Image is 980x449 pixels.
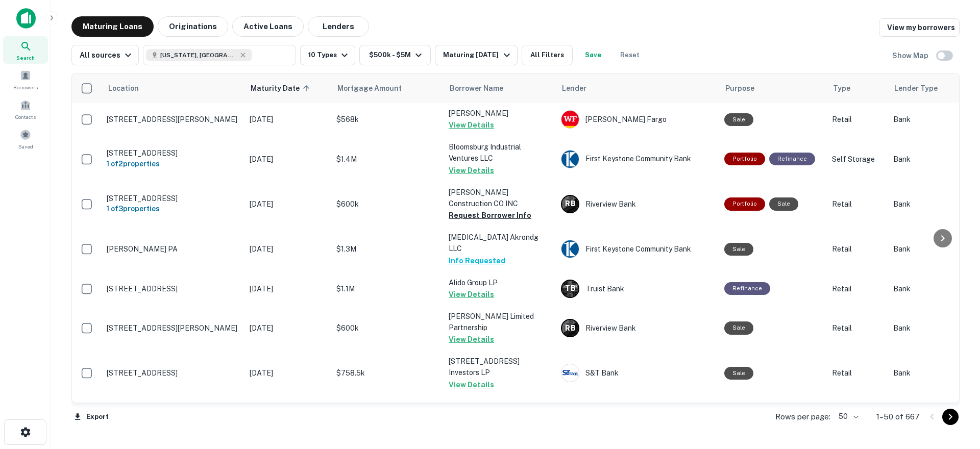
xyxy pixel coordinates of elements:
[724,153,765,165] div: This is a portfolio loan with 2 properties
[832,114,883,125] p: Retail
[449,187,551,209] p: [PERSON_NAME] Construction CO INC
[832,283,883,294] p: Retail
[449,277,551,288] p: Alido Group LP
[522,45,573,65] button: All Filters
[561,240,714,258] div: First Keystone Community Bank
[107,148,239,158] p: [STREET_ADDRESS]
[308,16,369,37] button: Lenders
[107,115,239,124] p: [STREET_ADDRESS][PERSON_NAME]
[769,197,798,210] div: Sale
[892,50,930,61] h6: Show Map
[250,114,326,125] p: [DATE]
[71,16,154,37] button: Maturing Loans
[724,367,753,380] div: Sale
[888,74,980,103] th: Lender Type
[561,110,714,129] div: [PERSON_NAME] Fargo
[250,198,326,210] p: [DATE]
[724,282,770,295] div: This loan purpose was for refinancing
[893,114,975,125] p: Bank
[894,82,938,94] span: Lender Type
[725,82,754,94] span: Purpose
[561,151,579,168] img: picture
[565,198,575,209] p: R B
[449,401,551,423] p: [PERSON_NAME] S Custon Colliion INC
[71,409,111,425] button: Export
[3,66,48,93] a: Borrowers
[250,154,326,165] p: [DATE]
[832,154,883,165] p: Self Storage
[435,45,517,65] button: Maturing [DATE]
[336,243,438,255] p: $1.3M
[449,164,494,177] button: View Details
[719,74,827,103] th: Purpose
[561,364,714,382] div: S&T Bank
[16,54,35,62] span: Search
[556,74,719,103] th: Lender
[775,411,830,423] p: Rows per page:
[107,323,239,333] p: [STREET_ADDRESS][PERSON_NAME]
[449,311,551,333] p: [PERSON_NAME] Limited Partnership
[250,283,326,294] p: [DATE]
[449,209,531,221] button: Request Borrower Info
[724,197,765,210] div: This is a portfolio loan with 3 properties
[565,323,575,334] p: R B
[250,367,326,379] p: [DATE]
[827,74,888,103] th: Type
[443,49,512,61] div: Maturing [DATE]
[893,283,975,294] p: Bank
[107,244,239,254] p: [PERSON_NAME] PA
[336,322,438,334] p: $600k
[724,113,753,126] div: Sale
[561,240,579,258] img: picture
[300,45,355,65] button: 10 Types
[561,364,579,382] img: picture
[15,113,36,121] span: Contacts
[893,154,975,165] p: Bank
[3,36,48,64] div: Search
[359,45,431,65] button: $500k - $5M
[565,283,575,294] p: T B
[102,74,244,103] th: Location
[160,51,237,60] span: [US_STATE], [GEOGRAPHIC_DATA]
[107,368,239,378] p: [STREET_ADDRESS]
[614,45,646,65] button: Reset
[562,82,586,94] span: Lender
[893,367,975,379] p: Bank
[449,119,494,131] button: View Details
[577,45,609,65] button: Save your search to get updates of matches that match your search criteria.
[336,198,438,210] p: $600k
[724,243,753,256] div: Sale
[251,82,313,94] span: Maturity Date
[449,255,505,267] button: Info Requested
[80,49,134,61] div: All sources
[107,203,239,214] h6: 1 of 3 properties
[893,243,975,255] p: Bank
[561,111,579,128] img: picture
[3,125,48,153] a: Saved
[71,45,139,65] button: All sources
[832,198,883,210] p: Retail
[833,82,850,94] span: Type
[942,409,959,425] button: Go to next page
[444,74,556,103] th: Borrower Name
[449,232,551,254] p: [MEDICAL_DATA] Akrondg LLC
[449,288,494,301] button: View Details
[879,18,960,37] a: View my borrowers
[832,243,883,255] p: Retail
[337,82,415,94] span: Mortgage Amount
[336,154,438,165] p: $1.4M
[724,321,753,334] div: Sale
[107,158,239,169] h6: 1 of 2 properties
[449,333,494,345] button: View Details
[13,83,38,91] span: Borrowers
[250,322,326,334] p: [DATE]
[336,114,438,125] p: $568k
[769,153,815,165] div: This loan purpose was for refinancing
[561,195,714,213] div: Riverview Bank
[893,322,975,334] p: Bank
[449,379,494,391] button: View Details
[832,322,883,334] p: Retail
[3,95,48,123] a: Contacts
